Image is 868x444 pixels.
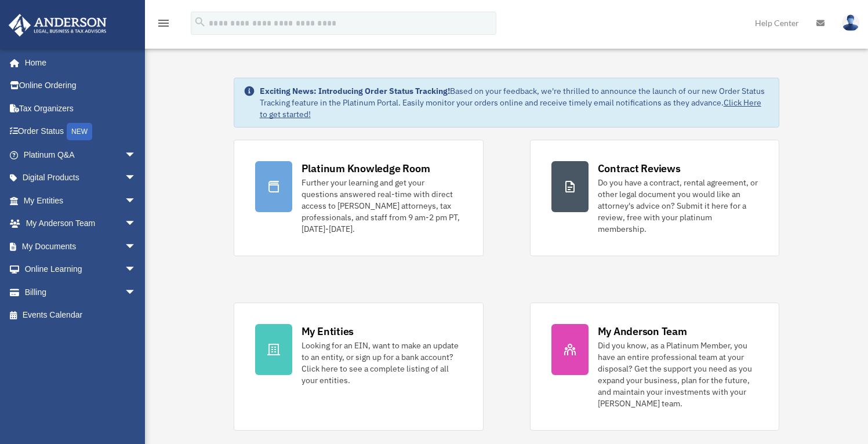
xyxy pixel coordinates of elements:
span: arrow_drop_down [125,143,148,167]
a: Home [8,51,148,74]
span: arrow_drop_down [125,166,148,190]
i: menu [157,16,170,30]
strong: Exciting News: Introducing Order Status Tracking! [260,86,450,96]
a: Online Ordering [8,74,154,97]
span: arrow_drop_down [125,258,148,282]
a: Click Here to get started! [260,97,761,119]
a: Contract Reviews Do you have a contract, rental agreement, or other legal document you would like... [530,140,780,256]
a: My Anderson Teamarrow_drop_down [8,212,154,235]
div: Based on your feedback, we're thrilled to announce the launch of our new Order Status Tracking fe... [260,85,770,120]
div: Do you have a contract, rental agreement, or other legal document you would like an attorney's ad... [598,177,758,235]
div: My Entities [302,324,354,339]
a: Digital Productsarrow_drop_down [8,166,154,190]
div: Further your learning and get your questions answered real-time with direct access to [PERSON_NAM... [302,177,462,235]
a: My Documentsarrow_drop_down [8,235,154,258]
img: User Pic [842,14,859,31]
a: My Entities Looking for an EIN, want to make an update to an entity, or sign up for a bank accoun... [234,303,484,431]
a: Platinum Knowledge Room Further your learning and get your questions answered real-time with dire... [234,140,484,256]
div: Platinum Knowledge Room [302,161,430,176]
div: My Anderson Team [598,324,687,339]
a: menu [157,20,170,30]
img: Anderson Advisors Platinum Portal [5,14,110,37]
a: My Entitiesarrow_drop_down [8,189,154,212]
div: NEW [67,123,92,140]
span: arrow_drop_down [125,235,148,259]
a: Events Calendar [8,304,154,327]
div: Contract Reviews [598,161,681,176]
div: Did you know, as a Platinum Member, you have an entire professional team at your disposal? Get th... [598,340,758,409]
i: search [194,16,206,28]
span: arrow_drop_down [125,212,148,236]
a: Tax Organizers [8,97,154,120]
span: arrow_drop_down [125,281,148,304]
a: Billingarrow_drop_down [8,281,154,304]
a: Online Learningarrow_drop_down [8,258,154,281]
span: arrow_drop_down [125,189,148,213]
a: My Anderson Team Did you know, as a Platinum Member, you have an entire professional team at your... [530,303,780,431]
a: Order StatusNEW [8,120,154,144]
a: Platinum Q&Aarrow_drop_down [8,143,154,166]
div: Looking for an EIN, want to make an update to an entity, or sign up for a bank account? Click her... [302,340,462,386]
